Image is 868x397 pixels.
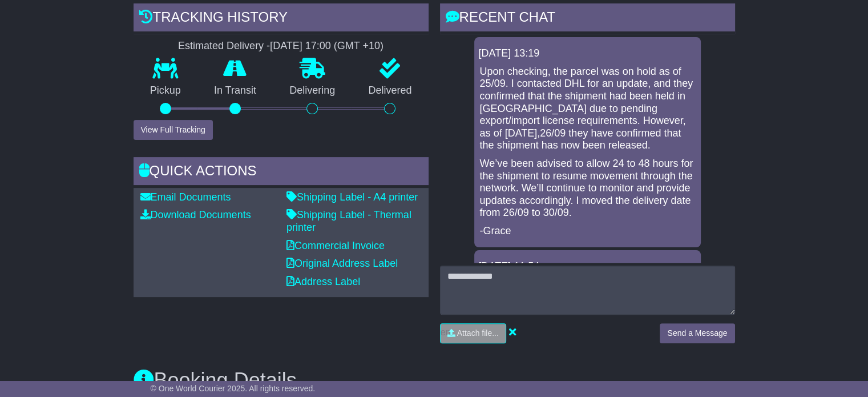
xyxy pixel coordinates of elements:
div: Estimated Delivery - [134,40,429,53]
div: Quick Actions [134,157,429,188]
a: Shipping Label - Thermal printer [286,209,411,233]
a: Email Documents [140,191,231,203]
div: [DATE] 11:54 [479,260,696,273]
p: We’ve been advised to allow 24 to 48 hours for the shipment to resume movement through the networ... [480,158,695,219]
div: [DATE] 13:19 [479,47,696,60]
a: Original Address Label [286,258,398,269]
h3: Booking Details [134,369,735,392]
p: -Grace [480,225,695,238]
p: Pickup [134,85,197,97]
p: Delivered [352,85,428,97]
button: View Full Tracking [134,120,213,140]
a: Download Documents [140,209,251,220]
p: Upon checking, the parcel was on hold as of 25/09. I contacted DHL for an update, and they confir... [480,66,695,152]
div: Tracking history [134,3,429,34]
a: Address Label [286,276,360,287]
div: [DATE] 17:00 (GMT +10) [270,40,383,53]
div: RECENT CHAT [440,3,735,34]
button: Send a Message [660,323,734,343]
a: Commercial Invoice [286,240,385,251]
a: Shipping Label - A4 printer [286,191,418,203]
p: In Transit [197,85,273,97]
span: © One World Courier 2025. All rights reserved. [151,384,316,393]
p: Delivering [273,85,352,97]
